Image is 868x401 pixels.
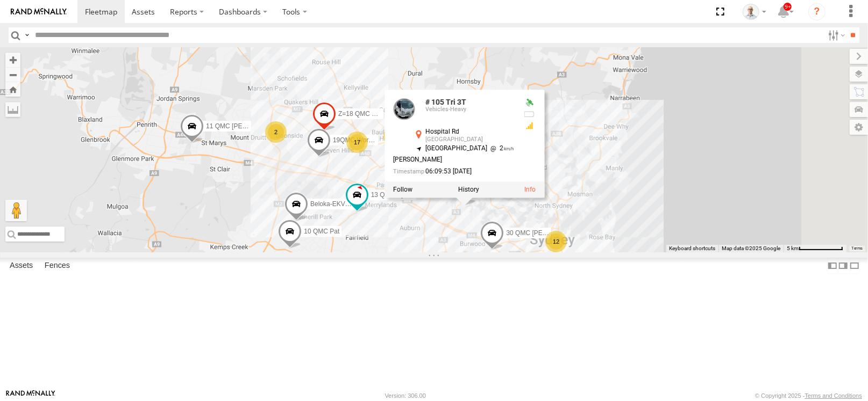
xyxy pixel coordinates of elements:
[545,231,567,252] div: 12
[39,258,75,273] label: Fences
[425,128,514,135] div: Hospital Rd
[371,191,415,199] span: 13 QMC-Spare
[784,245,846,252] button: Map Scale: 5 km per 79 pixels
[523,98,536,107] div: Valid GPS Fix
[787,245,799,251] span: 5 km
[310,201,357,208] span: Beloka-EKV93V
[383,126,405,147] div: 3
[385,392,426,399] div: Version: 306.00
[722,245,780,251] span: Map data ©2025 Google
[852,246,863,251] a: Terms (opens in new tab)
[849,258,860,273] label: Hide Summary Table
[425,98,466,106] a: # 105 Tri 3T
[425,145,487,152] span: [GEOGRAPHIC_DATA]
[338,111,401,118] span: Z=18 QMC Written off
[739,4,770,20] div: Kurt Byers
[808,3,826,20] i: ?
[487,145,514,152] span: 2
[6,390,55,401] a: Visit our Website
[827,258,838,273] label: Dock Summary Table to the Left
[5,200,27,221] button: Drag Pegman onto the map to open Street View
[523,110,536,119] div: No battery health information received from this device.
[458,186,479,193] label: View Asset History
[506,229,585,237] span: 30 QMC [PERSON_NAME]
[333,136,386,144] span: 19QMC Workshop
[4,258,38,273] label: Assets
[425,137,514,143] div: [GEOGRAPHIC_DATA]
[5,53,20,67] button: Zoom in
[206,122,285,130] span: 11 QMC [PERSON_NAME]
[5,102,20,117] label: Measure
[393,186,412,193] label: Realtime tracking of Asset
[393,98,415,120] a: View Asset Details
[850,120,868,135] label: Map Settings
[524,186,536,193] a: View Asset Details
[755,392,862,399] div: © Copyright 2025 -
[5,82,20,97] button: Zoom Home
[346,132,368,153] div: 17
[805,392,862,399] a: Terms and Conditions
[11,8,67,16] img: rand-logo.svg
[393,157,514,164] div: [PERSON_NAME]
[523,122,536,130] div: GSM Signal = 3
[669,245,715,252] button: Keyboard shortcuts
[265,121,287,143] div: 2
[824,27,847,43] label: Search Filter Options
[838,258,849,273] label: Dock Summary Table to the Right
[23,27,31,43] label: Search Query
[304,228,339,236] span: 10 QMC Pat
[5,67,20,82] button: Zoom out
[393,168,514,175] div: Date/time of location update
[425,107,514,113] div: Vehicles-Heavy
